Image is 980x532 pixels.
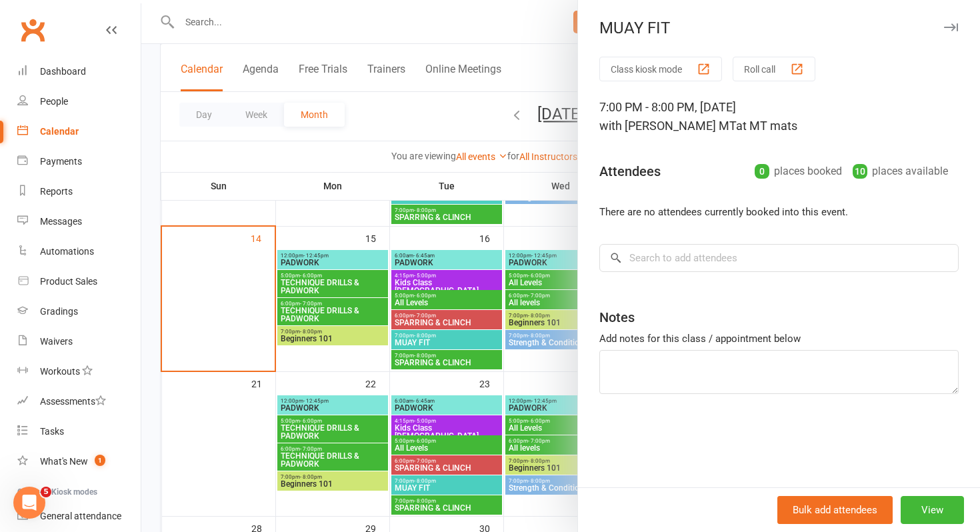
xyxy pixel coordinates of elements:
[853,162,948,181] div: places available
[599,98,959,135] div: 7:00 PM - 8:00 PM, [DATE]
[40,156,82,167] div: Payments
[599,308,635,327] div: Notes
[40,426,64,437] div: Tasks
[599,331,959,347] div: Add notes for this class / appointment below
[40,246,94,257] div: Automations
[40,396,106,407] div: Assessments
[736,119,797,133] span: at MT mats
[733,57,815,81] button: Roll call
[40,366,80,377] div: Workouts
[901,496,964,524] button: View
[17,327,141,357] a: Waivers
[599,162,661,181] div: Attendees
[40,276,97,287] div: Product Sales
[755,162,842,181] div: places booked
[40,306,78,317] div: Gradings
[13,487,45,519] iframe: Intercom live chat
[95,455,105,466] span: 1
[853,164,867,179] div: 10
[17,177,141,207] a: Reports
[40,126,79,137] div: Calendar
[40,66,86,77] div: Dashboard
[755,164,769,179] div: 0
[17,87,141,117] a: People
[17,57,141,87] a: Dashboard
[599,204,959,220] li: There are no attendees currently booked into this event.
[17,147,141,177] a: Payments
[777,496,893,524] button: Bulk add attendees
[40,336,73,347] div: Waivers
[17,447,141,477] a: What's New1
[40,456,88,467] div: What's New
[40,511,121,521] div: General attendance
[17,387,141,417] a: Assessments
[578,19,980,37] div: MUAY FIT
[40,216,82,227] div: Messages
[41,487,51,497] span: 5
[17,207,141,237] a: Messages
[599,57,722,81] button: Class kiosk mode
[17,501,141,531] a: General attendance kiosk mode
[17,417,141,447] a: Tasks
[17,237,141,267] a: Automations
[40,96,68,107] div: People
[599,244,959,272] input: Search to add attendees
[599,119,736,133] span: with [PERSON_NAME] MT
[16,13,49,47] a: Clubworx
[40,186,73,197] div: Reports
[17,267,141,297] a: Product Sales
[17,357,141,387] a: Workouts
[17,297,141,327] a: Gradings
[17,117,141,147] a: Calendar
